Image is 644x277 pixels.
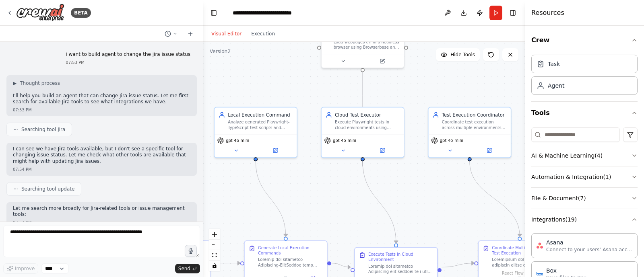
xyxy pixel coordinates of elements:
[546,238,635,246] div: Asana
[66,51,190,58] p: i want to build agent to change the jira issue status
[333,138,356,143] span: gpt-4o-mini
[502,271,524,275] a: React Flow attribution
[208,7,219,18] button: Hide left sidebar
[141,257,206,268] div: Generate test automation scripts and trigger workflows through multiple channels. Process: 1. **S...
[16,4,64,22] img: Logo
[363,147,401,155] button: Open in side panel
[546,267,586,275] div: Box
[13,220,190,226] div: 07:54 PM
[548,60,560,68] div: Task
[209,250,220,261] button: fit view
[428,107,512,158] div: Test Execution CoordinatorCoordinate test execution across multiple environments by triggering re...
[209,240,220,250] button: zoom out
[335,111,400,118] div: Cloud Test Executor
[71,8,91,18] div: BETA
[466,161,523,237] g: Edge from d10962b9-9e32-44aa-9b2a-d5b67f61bc75 to 97b0d27b-263d-4e7b-8dd8-17f767347df8
[537,242,543,249] img: Asana
[161,29,181,39] button: Switch to previous chat
[214,107,297,158] div: Local Execution CommandAnalyze generated Playwright-TypeScript test scripts and provide comprehen...
[256,147,294,155] button: Open in side panel
[531,145,638,166] button: AI & Machine Learning(4)
[21,186,74,192] span: Searching tool update
[507,7,518,18] button: Hide right sidebar
[228,119,293,130] div: Analyze generated Playwright-TypeScript test scripts and provide comprehensive local execution co...
[66,60,190,66] div: 07:53 PM
[13,80,60,86] button: ▶Thought process
[214,260,240,267] g: Edge from 781f7b2d-f36c-4ade-b1e1-4d098256b2c0 to 71327c22-7772-4166-90c6-ef6d48621fe1
[209,229,220,240] button: zoom in
[13,146,190,165] p: I can see we have Jira tools available, but I don't see a specific tool for changing issue status...
[492,245,557,256] div: Coordinate Multi-Environment Test Execution
[258,257,323,268] div: Loremip dol sitametco Adipiscing-ElitSeddoe temp incidid utl etdolo magnaaliquaen admin veniamqui...
[184,29,197,39] button: Start a new chat
[13,205,190,218] p: Let me search more broadly for Jira-related tools or issue management tools:
[531,8,564,18] h4: Resources
[531,29,638,51] button: Crew
[15,265,35,272] span: Improve
[531,166,638,187] button: Automation & Integration(1)
[368,264,433,275] div: Loremip dol sitametco Adipiscing elit seddoei te i utlab etdoloremag aliqu enimadm veniamquis nos...
[13,107,190,113] div: 07:53 PM
[210,48,231,55] div: Version 2
[141,245,206,256] div: Test Scripts Generation and Workflow Trigger
[359,161,400,244] g: Edge from 8aa88938-a396-4bc1-81b8-861e8618f9d5 to 1805ce67-77eb-47b0-9961-238aedf67b6c
[436,48,480,61] button: Hide Tools
[175,264,200,273] button: Send
[531,102,638,124] button: Tools
[321,27,405,68] div: BrowserbaseLoadToolLoad webpages url in a headless browser using Browserbase and return the contents
[252,161,289,237] g: Edge from 45172d77-a91c-4a07-b62c-a5ef178a5467 to 71327c22-7772-4166-90c6-ef6d48621fe1
[13,166,190,172] div: 07:54 PM
[335,119,400,130] div: Execute Playwright tests in cloud environments using browser automation tools and web-based test ...
[548,82,564,90] div: Agent
[537,271,543,277] img: Box
[20,80,60,86] span: Thought process
[442,260,474,271] g: Edge from 1805ce67-77eb-47b0-9961-238aedf67b6c to 97b0d27b-263d-4e7b-8dd8-17f767347df8
[246,29,280,39] button: Execution
[206,29,246,39] button: Visual Editor
[531,188,638,209] button: File & Document(7)
[209,261,220,271] button: toggle interactivity
[531,51,638,101] div: Crew
[209,229,220,271] div: React Flow controls
[185,245,197,257] button: Click to speak your automation idea
[470,147,508,155] button: Open in side panel
[359,16,366,168] g: Edge from 8aa88938-a396-4bc1-81b8-861e8618f9d5 to 39ac9a35-c073-4a4d-b66b-334d77f92178
[258,245,323,256] div: Generate Local Execution Commands
[13,93,190,105] p: I'll help you build an agent that can change Jira issue status. Let me first search for available...
[226,138,249,143] span: gpt-4o-mini
[331,260,351,271] g: Edge from 71327c22-7772-4166-90c6-ef6d48621fe1 to 1805ce67-77eb-47b0-9961-238aedf67b6c
[368,252,433,263] div: Execute Tests in Cloud Environment
[442,119,507,130] div: Coordinate test execution across multiple environments by triggering remote test runs, monitoring...
[546,246,635,253] p: Connect to your users’ Asana accounts
[233,9,292,17] nav: breadcrumb
[321,107,405,158] div: Cloud Test ExecutorExecute Playwright tests in cloud environments using browser automation tools ...
[450,51,475,58] span: Hide Tools
[531,209,638,230] button: Integrations(19)
[492,257,557,268] div: Loremipsum dol sitamet cons adipiscin elitse doeiusmo temporincidi utlaboree dolor, magna, ali EN...
[334,39,400,50] div: Load webpages url in a headless browser using Browserbase and return the contents
[363,57,401,65] button: Open in side panel
[442,111,507,118] div: Test Execution Coordinator
[21,126,65,133] span: Searching tool Jira
[178,265,190,272] span: Send
[3,263,38,274] button: Improve
[228,111,293,118] div: Local Execution Command
[13,80,17,86] span: ▶
[440,138,463,143] span: gpt-4o-mini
